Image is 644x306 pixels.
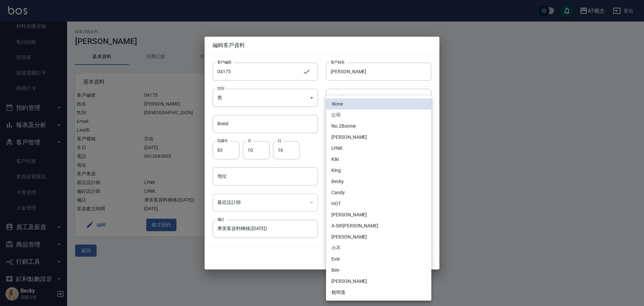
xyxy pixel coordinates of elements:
[326,132,431,143] li: [PERSON_NAME]
[326,110,431,121] li: 公司
[326,176,431,187] li: Becky
[326,209,431,220] li: [PERSON_NAME]
[326,220,431,231] li: A-SIR[PERSON_NAME]
[326,265,431,276] li: Ben
[326,231,431,243] li: [PERSON_NAME]
[326,276,431,287] li: [PERSON_NAME]
[331,100,342,107] em: None
[326,254,431,265] li: Evie
[326,187,431,198] li: Candy
[326,165,431,176] li: King
[326,121,431,132] li: No.2Bonnie
[326,243,431,254] li: 小不
[326,143,431,154] li: LYNK
[326,154,431,165] li: Kiki
[326,287,431,298] li: 賴明進
[326,198,431,209] li: HOT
